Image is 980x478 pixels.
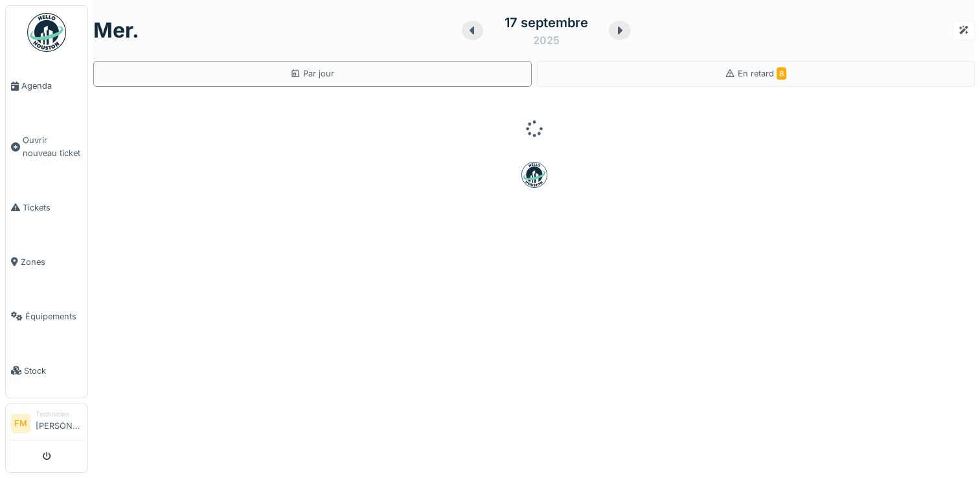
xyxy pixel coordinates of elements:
[777,67,786,80] span: 8
[505,13,588,32] div: 17 septembre
[36,409,82,437] li: [PERSON_NAME]
[24,365,82,377] span: Stock
[23,201,82,214] span: Tickets
[6,113,87,180] a: Ouvrir nouveau ticket
[36,409,82,419] div: Technicien
[27,13,66,52] img: Badge_color-CXgf-gQk.svg
[93,18,139,43] h1: mer.
[21,80,82,92] span: Agenda
[533,32,560,48] div: 2025
[6,289,87,343] a: Équipements
[6,180,87,234] a: Tickets
[6,234,87,289] a: Zones
[6,59,87,113] a: Agenda
[521,162,547,188] img: badge-BVDL4wpA.svg
[23,134,82,159] span: Ouvrir nouveau ticket
[6,343,87,398] a: Stock
[290,67,334,80] div: Par jour
[11,414,30,433] li: FM
[21,256,82,268] span: Zones
[25,310,82,323] span: Équipements
[738,69,786,78] span: En retard
[11,409,82,440] a: FM Technicien[PERSON_NAME]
